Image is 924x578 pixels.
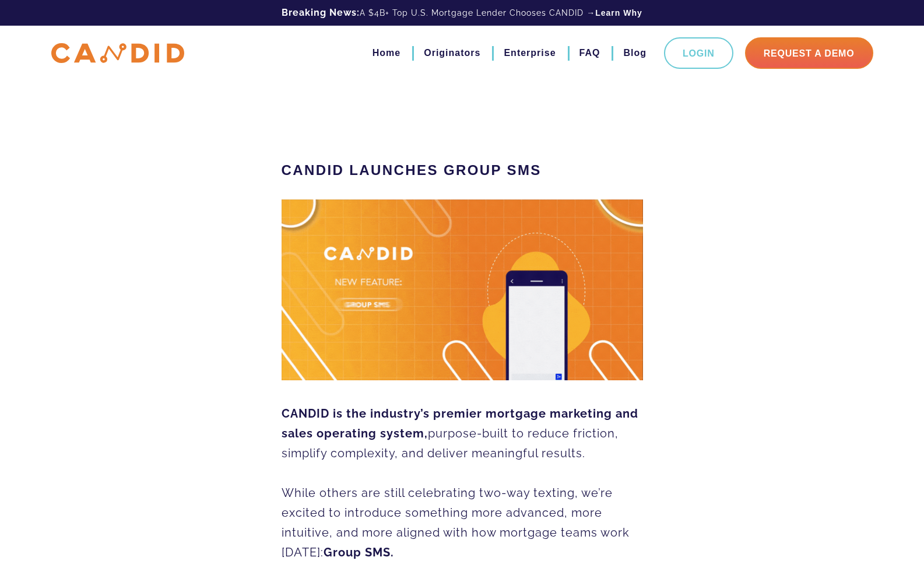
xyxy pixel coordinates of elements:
a: Request A Demo [745,37,873,69]
b: Group SMS. [324,545,394,559]
a: Blog [623,43,647,63]
a: FAQ [579,43,600,63]
h1: CANDID Launches Group SMS [282,160,643,181]
a: Enterprise [504,43,556,63]
a: Originators [424,43,480,63]
b: CANDID is the industry’s premier mortgage marketing and sales operating system, [282,407,638,440]
a: Learn Why [595,7,642,19]
a: Login [664,37,733,69]
b: Breaking News: [282,7,360,18]
a: Home [373,43,400,63]
img: CANDID APP [51,43,184,64]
